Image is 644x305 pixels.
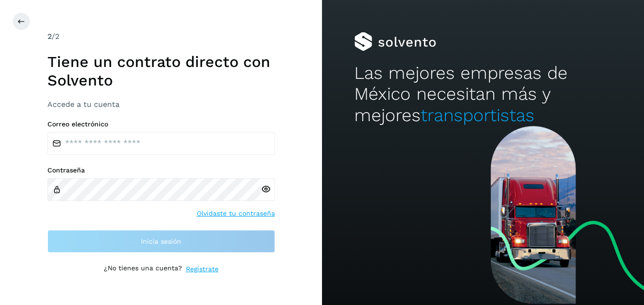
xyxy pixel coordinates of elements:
h3: Accede a tu cuenta [47,100,275,109]
label: Correo electrónico [47,120,275,128]
a: Olvidaste tu contraseña [197,209,275,219]
h1: Tiene un contrato directo con Solvento [47,53,275,89]
a: Regístrate [186,264,219,274]
h2: Las mejores empresas de México necesitan más y mejores [354,63,612,126]
span: 2 [47,32,52,41]
button: Inicia sesión [47,230,275,253]
div: /2 [47,31,275,42]
span: transportistas [421,105,534,125]
p: ¿No tienes una cuenta? [104,264,182,274]
label: Contraseña [47,166,275,174]
span: Inicia sesión [141,238,181,245]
